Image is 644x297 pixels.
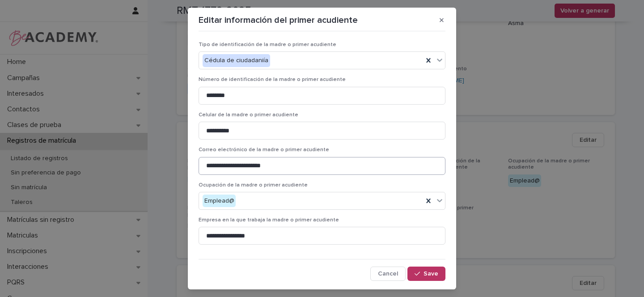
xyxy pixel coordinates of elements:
[203,54,270,67] div: Cédula de ciudadaniía
[199,147,329,153] span: Correo electrónico de la madre o primer acudiente
[370,267,406,281] button: Cancel
[199,42,336,47] span: Tipo de identificación de la madre o primer acudiente
[407,267,445,281] button: Save
[203,195,236,208] div: Emplead@
[199,15,358,25] p: Editar información del primer acudiente
[199,182,308,188] span: Ocupación de la madre o primer acudiente
[378,271,398,277] span: Cancel
[199,217,339,223] span: Empresa en la que trabaja la madre o primer acudiente
[199,77,346,82] span: Número de identificación de la madre o primer acudiente
[199,112,298,118] span: Celular de la madre o primer acudiente
[424,271,438,277] span: Save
